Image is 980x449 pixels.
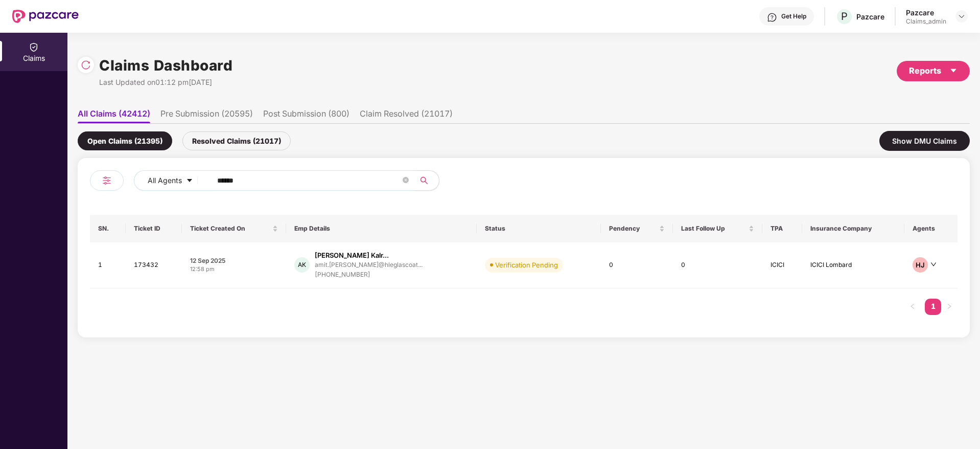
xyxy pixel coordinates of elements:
[315,251,389,260] div: [PERSON_NAME] Kalr...
[906,8,946,17] div: Pazcare
[286,215,477,242] th: Emp Details
[946,303,952,309] span: right
[101,174,113,187] img: svg+xml;base64,PHN2ZyB4bWxucz0iaHR0cDovL3d3dy53My5vcmcvMjAwMC9zdmciIHdpZHRoPSIyNCIgaGVpZ2h0PSIyNC...
[941,299,958,315] button: right
[294,257,310,273] div: AK
[12,10,79,23] img: New Pazcare Logo
[802,215,904,242] th: Insurance Company
[126,242,182,288] td: 173432
[913,257,928,273] div: HJ
[949,66,958,75] span: caret-down
[182,215,286,242] th: Ticket Created On
[904,215,958,242] th: Agents
[673,215,762,242] th: Last Follow Up
[99,77,232,88] div: Last Updated on 01:12 pm[DATE]
[90,215,126,242] th: SN.
[925,299,941,315] li: 1
[925,299,941,314] a: 1
[78,108,150,123] li: All Claims (42412)
[148,175,182,186] span: All Agents
[403,176,409,186] span: close-circle
[315,270,423,280] div: [PHONE_NUMBER]
[904,299,921,315] button: left
[909,303,916,309] span: left
[403,177,409,183] span: close-circle
[856,12,884,21] div: Pazcare
[126,215,182,242] th: Ticket ID
[841,10,848,23] span: P
[190,265,278,274] div: 12:58 pm
[495,260,558,270] div: Verification Pending
[99,54,232,77] h1: Claims Dashboard
[930,261,937,267] span: down
[781,12,806,20] div: Get Help
[414,176,434,185] span: search
[414,170,439,191] button: search
[78,131,172,150] div: Open Claims (21395)
[802,242,904,288] td: ICICI Lombard
[909,64,958,77] div: Reports
[601,242,673,288] td: 0
[190,256,278,265] div: 12 Sep 2025
[762,242,802,288] td: ICICI
[906,17,946,26] div: Claims_admin
[958,12,966,20] img: svg+xml;base64,PHN2ZyBpZD0iRHJvcGRvd24tMzJ4MzIiIHhtbG5zPSJodHRwOi8vd3d3LnczLm9yZy8yMDAwL3N2ZyIgd2...
[681,224,746,233] span: Last Follow Up
[601,215,673,242] th: Pendency
[477,215,601,242] th: Status
[186,177,193,185] span: caret-down
[182,131,291,150] div: Resolved Claims (21017)
[160,108,253,123] li: Pre Submission (20595)
[134,170,215,191] button: All Agentscaret-down
[81,60,91,70] img: svg+xml;base64,PHN2ZyBpZD0iUmVsb2FkLTMyeDMyIiB4bWxucz0iaHR0cDovL3d3dy53My5vcmcvMjAwMC9zdmciIHdpZH...
[263,108,349,123] li: Post Submission (800)
[315,261,423,268] div: amit.[PERSON_NAME]@hleglascoat...
[762,215,802,242] th: TPA
[360,108,453,123] li: Claim Resolved (21017)
[190,224,270,233] span: Ticket Created On
[941,299,958,315] li: Next Page
[879,131,970,151] div: Show DMU Claims
[767,12,777,23] img: svg+xml;base64,PHN2ZyBpZD0iSGVscC0zMngzMiIgeG1sbnM9Imh0dHA6Ly93d3cudzMub3JnLzIwMDAvc3ZnIiB3aWR0aD...
[90,242,126,288] td: 1
[29,42,39,52] img: svg+xml;base64,PHN2ZyBpZD0iQ2xhaW0iIHhtbG5zPSJodHRwOi8vd3d3LnczLm9yZy8yMDAwL3N2ZyIgd2lkdGg9IjIwIi...
[609,224,657,233] span: Pendency
[673,242,762,288] td: 0
[904,299,921,315] li: Previous Page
